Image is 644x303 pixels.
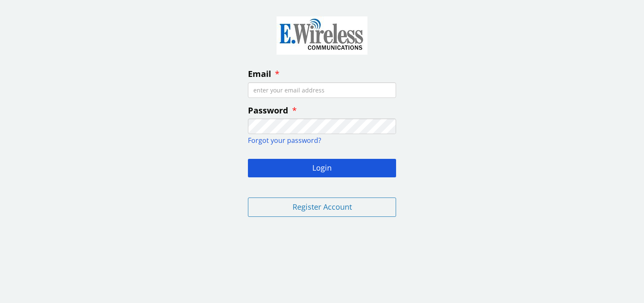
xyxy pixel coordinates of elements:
button: Login [248,159,396,177]
button: Register Account [248,198,396,217]
a: Forgot your password? [248,136,321,145]
span: Password [248,105,288,116]
span: Email [248,68,271,79]
input: enter your email address [248,82,396,98]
